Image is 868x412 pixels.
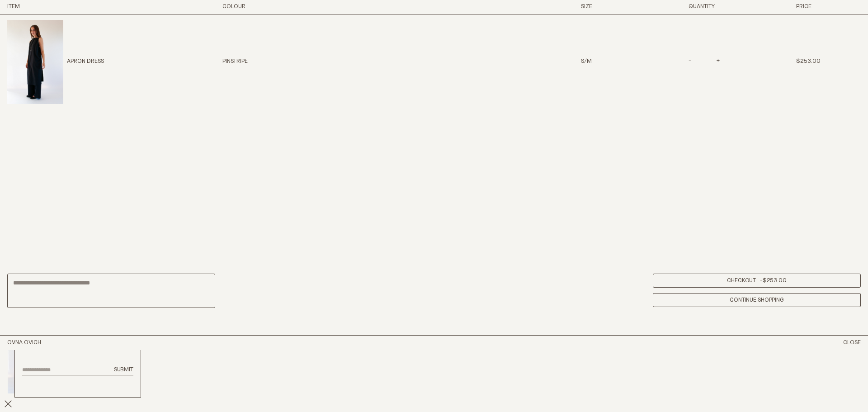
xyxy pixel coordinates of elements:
span: - [689,59,693,65]
span: Submit [114,367,133,373]
h3: Colour [222,3,395,11]
p: Apron Dress [67,58,104,66]
div: Pinstripe [222,58,395,66]
span: + [715,59,720,65]
h3: Quantity [689,3,753,11]
a: Apron DressApron Dress [7,20,104,104]
button: Close Cart [843,339,861,347]
button: Submit [114,366,133,374]
a: Home [7,340,41,346]
span: $253.00 [763,278,787,284]
a: Apron Dress [8,303,66,404]
h3: Price [796,3,861,11]
h3: Size [581,3,646,11]
div: S/M [581,58,646,66]
h3: Item [7,3,179,11]
a: Checkout -$253.00 [653,274,861,288]
div: $253.00 [796,58,861,66]
a: Continue Shopping [653,293,861,307]
img: Apron Dress [7,20,63,104]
